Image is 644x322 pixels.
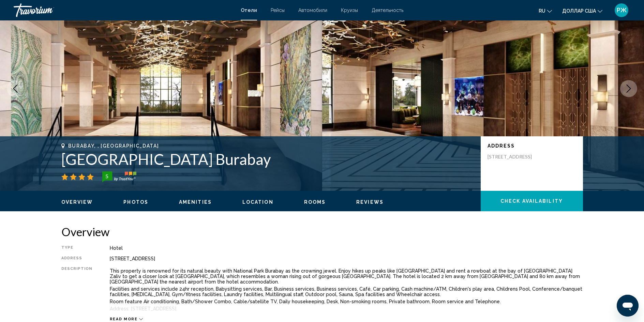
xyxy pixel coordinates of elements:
font: РЖ [617,6,627,14]
font: ru [539,8,545,14]
div: Description [61,266,93,313]
button: Previous image [7,80,24,97]
p: Facilities and services include 24hr reception, Babysitting services, Bar, Business services, Bus... [110,286,583,297]
button: Rooms [304,199,326,205]
span: Reviews [356,199,384,205]
p: Room feature Air conditioning, Bath/Shower Combo, Cable/satellite TV, Daily housekeeping, Desk, N... [110,299,583,304]
button: Amenities [179,199,212,205]
button: Изменить валюту [562,6,602,16]
button: Location [242,199,273,205]
span: Photos [123,199,148,205]
p: Address [488,143,576,149]
a: Травориум [14,3,234,17]
button: Photos [123,199,148,205]
h2: Overview [61,225,583,239]
h1: [GEOGRAPHIC_DATA] Burabay [61,150,474,168]
div: Type [61,245,93,251]
a: Деятельность [372,7,403,13]
a: Круизы [341,7,358,13]
button: Reviews [356,199,384,205]
img: trustyou-badge-hor.svg [102,171,136,182]
span: Read more [110,317,138,321]
button: Read more [110,317,143,322]
div: 5 [100,172,114,180]
button: Overview [61,199,93,205]
button: Next image [620,80,637,97]
a: Рейсы [271,7,285,13]
p: This property is renowned for its natural beauty with National Park Burabay as the crowning jewel... [110,268,583,285]
span: Amenities [179,199,212,205]
span: Overview [61,199,93,205]
span: Check Availability [500,199,563,204]
font: доллар США [562,8,596,14]
p: [STREET_ADDRESS] [488,154,542,160]
a: Автомобили [298,7,327,13]
span: Burabay, , [GEOGRAPHIC_DATA] [68,143,159,149]
iframe: Кнопка запуска окна обмена сообщениями [617,295,639,317]
button: Меню пользователя [613,3,630,17]
div: Address [61,256,93,261]
div: Hotel [110,245,583,251]
span: Rooms [304,199,326,205]
a: Отели [241,7,257,13]
button: Изменить язык [539,6,552,16]
button: Check Availability [481,191,583,211]
div: [STREET_ADDRESS] [110,256,583,261]
span: Location [242,199,273,205]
